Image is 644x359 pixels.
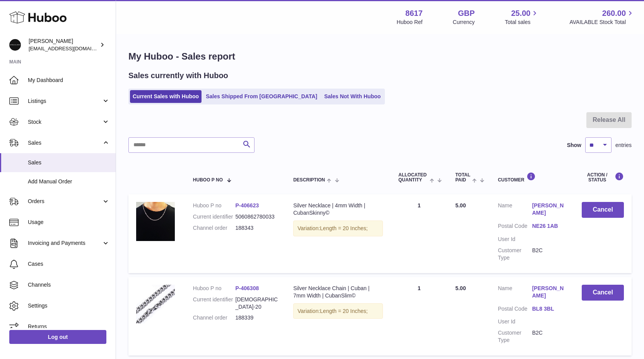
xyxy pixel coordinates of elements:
[498,247,532,262] dt: Customer Type
[569,8,635,26] a: 260.00 AVAILABLE Stock Total
[28,281,110,289] span: Channels
[28,239,102,247] span: Invoicing and Payments
[29,38,98,52] div: [PERSON_NAME]
[28,97,102,105] span: Listings
[532,329,567,344] dd: B2C
[28,159,110,166] span: Sales
[405,8,423,19] strong: 8617
[455,173,470,183] span: Total paid
[203,90,320,103] a: Sales Shipped From [GEOGRAPHIC_DATA]
[28,302,110,309] span: Settings
[293,221,383,236] div: Variation:
[532,202,567,217] a: [PERSON_NAME]
[293,178,325,183] span: Description
[236,314,278,321] dd: 188339
[582,202,624,218] button: Cancel
[136,285,175,323] img: Cuban.jpg
[29,45,114,51] span: [EMAIL_ADDRESS][DOMAIN_NAME]
[293,202,383,217] div: Silver Necklace | 4mm Width | CubanSkinny©
[28,139,102,147] span: Sales
[498,202,532,219] dt: Name
[9,330,106,344] a: Log out
[236,224,278,232] dd: 188343
[498,285,532,301] dt: Name
[398,173,428,183] span: ALLOCATED Quantity
[511,8,530,19] span: 25.00
[28,77,110,84] span: My Dashboard
[532,247,567,262] dd: B2C
[602,8,626,19] span: 260.00
[130,90,202,103] a: Current Sales with Huboo
[455,285,466,291] span: 5.00
[532,222,567,230] a: NE26 1AB
[128,50,632,63] h1: My Huboo - Sales report
[397,19,423,26] div: Huboo Ref
[458,8,475,19] strong: GBP
[567,142,581,149] label: Show
[236,213,278,221] dd: 5060862780033
[320,308,367,314] span: Length = 20 Inches;
[128,70,228,81] h2: Sales currently with Huboo
[498,172,566,183] div: Customer
[569,19,635,26] span: AVAILABLE Stock Total
[532,305,567,313] a: BL8 3BL
[391,194,448,273] td: 1
[193,178,223,183] span: Huboo P no
[453,19,475,26] div: Currency
[236,285,259,291] a: P-406308
[321,90,383,103] a: Sales Not With Huboo
[136,202,175,241] img: CubanSkinny-copy-scaled.jpg
[505,8,539,26] a: 25.00 Total sales
[28,198,102,205] span: Orders
[193,285,236,292] dt: Huboo P no
[455,202,466,209] span: 5.00
[320,225,367,231] span: Length = 20 Inches;
[236,202,259,209] a: P-406623
[582,172,624,183] div: Action / Status
[236,296,278,311] dd: [DEMOGRAPHIC_DATA]-20
[498,222,532,232] dt: Postal Code
[293,303,383,319] div: Variation:
[498,305,532,315] dt: Postal Code
[391,277,448,356] td: 1
[193,296,236,311] dt: Current identifier
[28,178,110,185] span: Add Manual Order
[193,314,236,321] dt: Channel order
[498,236,532,243] dt: User Id
[28,219,110,226] span: Usage
[9,39,21,51] img: hello@alfredco.com
[28,118,102,126] span: Stock
[498,329,532,344] dt: Customer Type
[28,323,110,330] span: Returns
[193,202,236,209] dt: Huboo P no
[582,285,624,301] button: Cancel
[615,142,632,149] span: entries
[532,285,567,299] a: [PERSON_NAME]
[293,285,383,299] div: Silver Necklace Chain | Cuban | 7mm Width | CubanSlim©
[193,224,236,232] dt: Channel order
[505,19,539,26] span: Total sales
[193,213,236,221] dt: Current identifier
[28,260,110,268] span: Cases
[498,318,532,325] dt: User Id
